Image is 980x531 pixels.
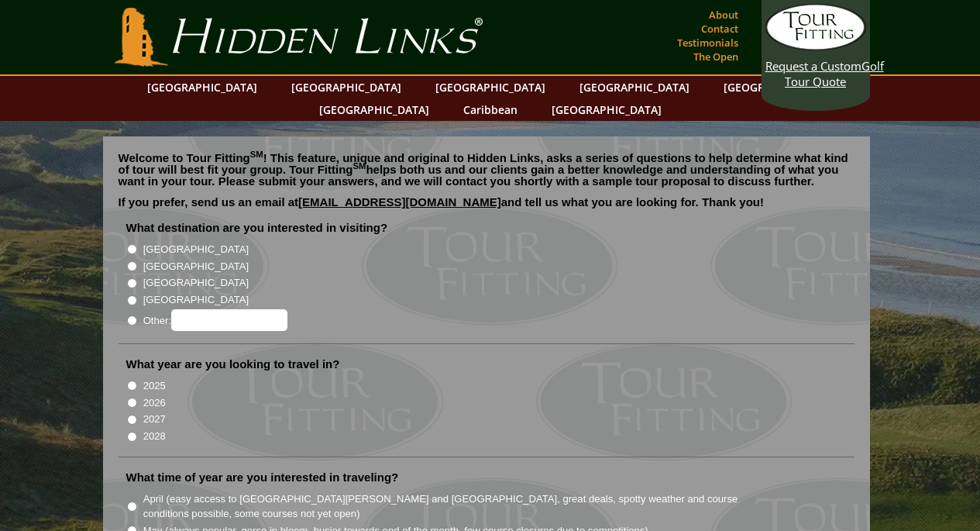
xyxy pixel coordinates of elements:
label: [GEOGRAPHIC_DATA] [143,242,249,257]
label: 2026 [143,395,166,411]
a: Testimonials [673,32,742,53]
label: 2027 [143,412,166,427]
label: [GEOGRAPHIC_DATA] [143,259,249,274]
label: [GEOGRAPHIC_DATA] [143,292,249,308]
p: Welcome to Tour Fitting ! This feature, unique and original to Hidden Links, asks a series of que... [119,152,854,187]
a: [EMAIL_ADDRESS][DOMAIN_NAME] [298,195,501,209]
span: Request a Custom [765,58,861,74]
a: The Open [689,46,742,67]
a: [GEOGRAPHIC_DATA] [311,98,437,121]
label: 2028 [143,429,166,444]
a: Contact [697,18,742,40]
label: April (easy access to [GEOGRAPHIC_DATA][PERSON_NAME] and [GEOGRAPHIC_DATA], great deals, spotty w... [143,491,766,522]
label: What year are you looking to travel in? [126,357,340,372]
input: Other: [171,309,287,331]
a: About [705,4,742,26]
a: [GEOGRAPHIC_DATA] [544,98,669,121]
a: Request a CustomGolf Tour Quote [765,4,866,89]
label: 2025 [143,378,166,394]
label: What destination are you interested in visiting? [126,220,388,236]
a: [GEOGRAPHIC_DATA] [572,76,697,98]
sup: SM [250,150,263,159]
a: [GEOGRAPHIC_DATA] [284,76,409,98]
a: [GEOGRAPHIC_DATA] [139,76,265,98]
a: Caribbean [456,98,525,121]
p: If you prefer, send us an email at and tell us what you are looking for. Thank you! [119,196,854,219]
a: [GEOGRAPHIC_DATA] [428,76,553,98]
sup: SM [353,161,366,171]
a: [GEOGRAPHIC_DATA] [716,76,841,98]
label: Other: [143,309,287,331]
label: What time of year are you interested in traveling? [126,470,399,485]
label: [GEOGRAPHIC_DATA] [143,275,249,291]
